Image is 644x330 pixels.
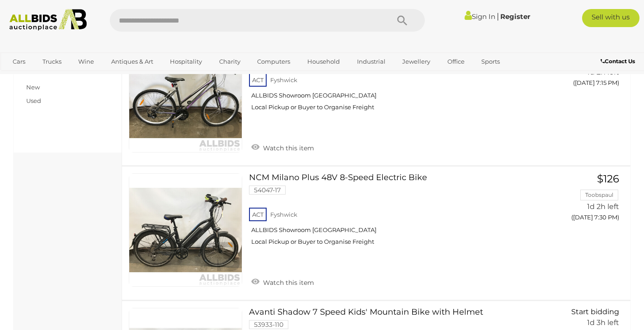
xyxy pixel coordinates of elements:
a: Industrial [351,54,391,69]
span: | [497,11,499,21]
a: Giant Boulder 21 Speed Hybrid Bike 54047-13 ACT Fyshwick ALLBIDS Showroom [GEOGRAPHIC_DATA] Local... [256,39,539,118]
a: Used [26,97,41,104]
button: Search [380,9,425,32]
a: Computers [251,54,296,69]
a: Contact Us [601,56,637,66]
a: Jewellery [396,54,436,69]
a: Wine [72,54,100,69]
a: Office [442,54,470,69]
img: Allbids.com.au [5,9,91,31]
a: Sports [475,54,506,69]
a: Cars [7,54,31,69]
a: $126 Toobspaul 1d 2h left ([DATE] 7:30 PM) [553,173,622,226]
a: [GEOGRAPHIC_DATA] [7,69,83,84]
a: New [26,84,40,91]
span: $126 [597,172,619,185]
a: Antiques & Art [105,54,159,69]
a: Household [301,54,346,69]
b: Contact Us [601,58,635,65]
a: Watch this item [249,140,316,154]
span: Watch this item [261,279,314,287]
a: NCM Milano Plus 48V 8-Speed Electric Bike 54047-17 ACT Fyshwick ALLBIDS Showroom [GEOGRAPHIC_DATA... [256,173,539,252]
a: Hospitality [164,54,208,69]
a: Sign In [465,12,495,21]
a: Charity [213,54,246,69]
a: Watch this item [249,275,316,288]
a: Sell with us [582,9,640,27]
span: Start bidding [571,307,619,316]
a: $12 etri 1d 2h left ([DATE] 7:15 PM) [553,39,622,92]
h4: Item Condition [23,66,95,74]
a: Register [500,12,530,21]
span: Watch this item [261,144,314,152]
a: Trucks [37,54,67,69]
